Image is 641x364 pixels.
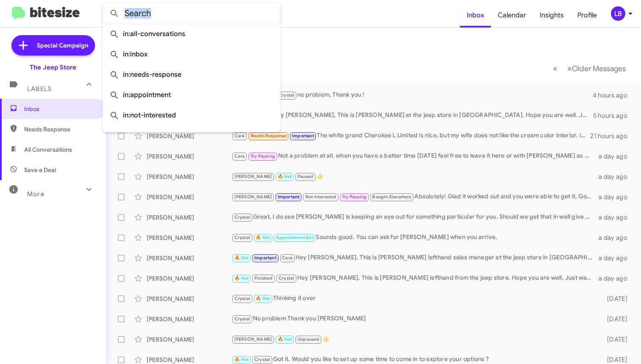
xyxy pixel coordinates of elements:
a: Calendar [491,3,533,28]
span: in:needs-response [109,64,274,85]
div: a day ago [596,193,634,201]
span: Crystal [234,296,250,301]
div: Not a problem at all. when you have a better time [DATE] feel free to leave it here or with [PERS... [231,151,596,161]
div: Absolutely! Glad it worked out and you were able to get it. Good luck with the vehicle and let us... [231,192,596,202]
span: Bought Elsewhere [372,194,411,200]
button: Previous [548,60,563,77]
span: 🔥 Hot [278,174,292,179]
span: Needs Response [24,125,96,133]
span: Cara [234,153,245,159]
button: LB [604,6,632,21]
span: Crystal [234,235,250,240]
span: » [567,63,572,74]
span: Labels [27,85,52,93]
input: Search [103,3,281,24]
span: 🔥 Hot [256,235,270,240]
div: 👍 [231,172,596,181]
span: Inbox [24,105,96,113]
span: Important [278,194,300,200]
span: in:appointment [109,85,274,105]
nav: Page navigation example [548,60,631,77]
span: Not Interested [305,194,337,200]
div: [PERSON_NAME] [147,356,231,364]
span: Crystal [234,316,250,322]
div: a day ago [596,254,634,262]
div: [PERSON_NAME] [147,274,231,283]
span: in:all-conversations [109,24,274,44]
span: in:inbox [109,44,274,64]
div: [DATE] [596,295,634,303]
div: [PERSON_NAME] [147,152,231,161]
div: [DATE] [596,335,634,344]
div: [PERSON_NAME] [147,315,231,323]
span: Unpaused [298,336,320,342]
div: [PERSON_NAME] [147,132,231,140]
span: Cara [234,133,245,139]
div: no problem, Thank you ! [231,90,593,100]
div: a day ago [596,172,634,181]
span: « [553,63,557,74]
div: No problem Thank you [PERSON_NAME] [231,314,596,324]
span: 🔥 Hot [234,255,249,261]
span: Needs Response [251,133,287,139]
span: Finished [254,275,273,281]
span: Important [292,133,314,139]
div: a day ago [596,274,634,283]
span: Crystal [279,92,294,98]
div: [PERSON_NAME] [147,335,231,344]
div: [PERSON_NAME] [147,213,231,222]
div: [PERSON_NAME] [147,193,231,201]
div: a day ago [596,233,634,242]
div: [DATE] [596,356,634,364]
span: [PERSON_NAME] [234,174,272,179]
span: Crystal [279,275,294,281]
a: Profile [571,3,604,28]
div: [PERSON_NAME] [147,233,231,242]
span: Appointment Set [276,235,313,240]
div: 👍 [231,334,596,344]
span: in:not-interested [109,105,274,125]
span: Insights [533,3,571,28]
span: Save a Deal [24,166,56,174]
div: Hey [PERSON_NAME], This is [PERSON_NAME] lefthand sales manager at the jeep store in [GEOGRAPHIC_... [231,253,596,263]
div: Sounds good. You can ask for [PERSON_NAME] when you arrive. [231,233,596,242]
span: More [27,190,45,198]
span: Paused [298,174,313,179]
span: in:sold-verified [109,125,274,146]
div: [PERSON_NAME] [147,254,231,262]
span: All Conversations [24,145,72,154]
div: 5 hours ago [593,111,634,120]
span: 🔥 Hot [256,296,270,301]
span: [PERSON_NAME] [234,194,272,200]
span: Crystal [234,214,250,220]
span: Try Pausing [251,153,275,159]
div: Thinking it over [231,294,596,303]
span: Older Messages [572,64,626,73]
div: a day ago [596,213,634,222]
span: Crystal [254,357,270,362]
div: Great, I do see [PERSON_NAME] is keeping an eye out for something particular for you. Should we g... [231,212,596,222]
div: a day ago [596,152,634,161]
span: Try Pausing [342,194,367,200]
span: 🔥 Hot [234,275,249,281]
span: [PERSON_NAME] [234,336,272,342]
span: Cara [282,255,293,261]
div: LB [611,6,625,21]
span: 🔥 Hot [234,357,249,362]
div: [DATE] [596,315,634,323]
span: Special Campaign [37,41,88,50]
div: [PERSON_NAME] [147,295,231,303]
span: Important [254,255,276,261]
a: Inbox [460,3,491,28]
div: The Jeep Store [30,63,76,72]
div: 21 hours ago [590,132,634,140]
div: The white grand Cherokee L Limited is nice, but my wife does not like the cream color interior. I... [231,131,590,141]
div: [PERSON_NAME] [147,172,231,181]
div: 4 hours ago [593,91,634,100]
div: Hey [PERSON_NAME], This is [PERSON_NAME] lefthand from the jeep store. Hope you are well, Just wa... [231,273,596,283]
button: Next [562,60,631,77]
a: Special Campaign [11,35,95,56]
